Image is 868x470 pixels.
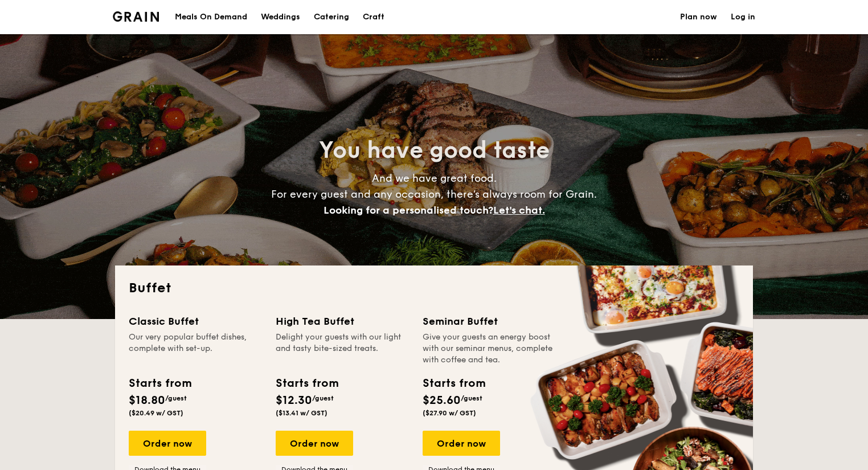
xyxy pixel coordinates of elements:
span: ($13.41 w/ GST) [276,409,327,417]
span: You have good taste [319,137,550,164]
span: ($20.49 w/ GST) [129,409,183,417]
div: Starts from [423,375,485,392]
img: Grain [113,11,159,22]
span: Let's chat. [493,204,545,216]
div: Order now [423,431,500,456]
h2: Buffet [129,279,739,297]
div: Give your guests an energy boost with our seminar menus, complete with coffee and tea. [423,332,556,366]
span: And we have great food. For every guest and any occasion, there’s always room for Grain. [271,172,597,216]
a: Logotype [113,11,159,22]
span: $18.80 [129,394,165,407]
div: High Tea Buffet [276,313,409,329]
span: Looking for a personalised touch? [324,204,493,216]
div: Starts from [129,375,191,392]
span: /guest [312,394,334,402]
div: Starts from [276,375,338,392]
span: $12.30 [276,394,312,407]
div: Classic Buffet [129,313,262,329]
span: ($27.90 w/ GST) [423,409,476,417]
span: /guest [165,394,187,402]
span: $25.60 [423,394,461,407]
div: Our very popular buffet dishes, complete with set-up. [129,332,262,366]
div: Order now [129,431,206,456]
div: Delight your guests with our light and tasty bite-sized treats. [276,332,409,366]
span: /guest [461,394,482,402]
div: Order now [276,431,353,456]
div: Seminar Buffet [423,313,556,329]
